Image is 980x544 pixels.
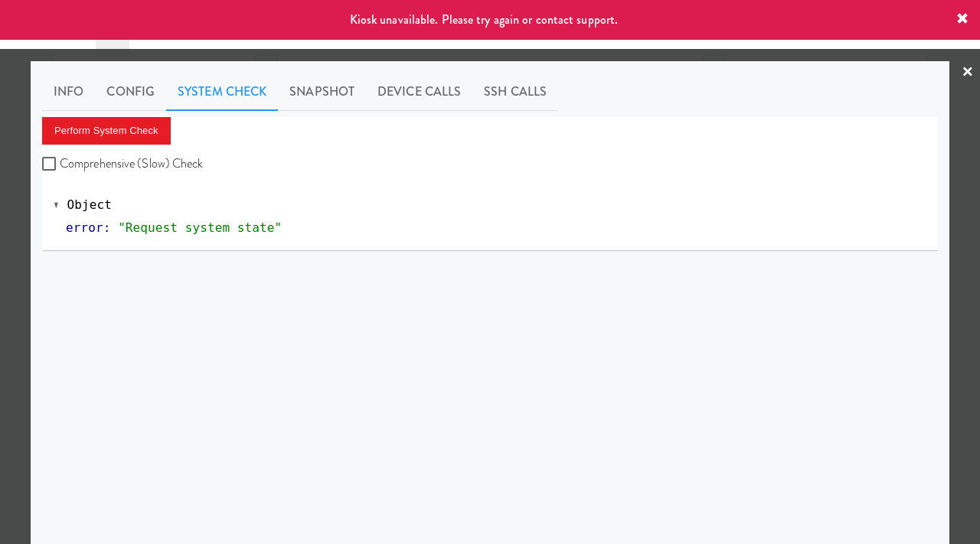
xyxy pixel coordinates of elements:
[42,152,204,175] label: Comprehensive (Slow) Check
[42,73,95,111] a: Info
[366,73,472,111] a: Device Calls
[66,220,103,235] span: error
[166,73,278,111] a: System Check
[95,73,166,111] a: Config
[350,11,619,28] span: Kiosk unavailable. Please try again or contact support.
[962,49,974,96] a: ×
[42,117,171,145] button: Perform System Check
[103,220,111,235] span: :
[42,158,60,171] input: Comprehensive (Slow) Check
[278,73,366,111] a: Snapshot
[118,220,282,235] span: "Request system state"
[67,197,112,212] span: Object
[472,73,558,111] a: SSH Calls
